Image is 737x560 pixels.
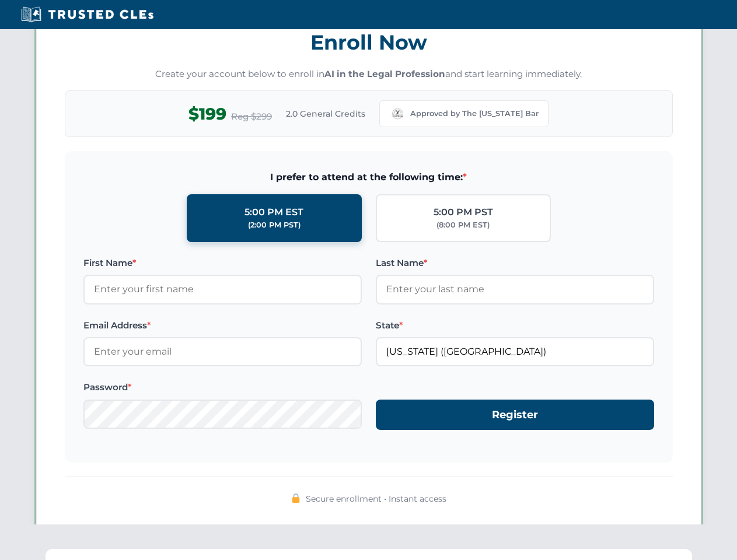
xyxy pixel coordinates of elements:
[231,110,272,124] span: Reg $299
[83,318,362,332] label: Email Address
[389,106,406,122] img: Missouri Bar
[376,318,654,332] label: State
[83,256,362,270] label: First Name
[83,380,362,394] label: Password
[410,108,539,120] span: Approved by The [US_STATE] Bar
[188,101,226,127] span: $199
[376,275,654,304] input: Enter your last name
[291,494,301,503] img: 🔒
[65,68,673,81] p: Create your account below to enroll in and start learning immediately.
[65,24,673,61] h3: Enroll Now
[83,170,654,185] span: I prefer to attend at the following time:
[376,256,654,270] label: Last Name
[244,205,303,220] div: 5:00 PM EST
[376,337,654,366] input: Missouri (MO)
[434,205,493,220] div: 5:00 PM PST
[248,219,301,231] div: (2:00 PM PST)
[436,219,490,231] div: (8:00 PM EST)
[83,337,362,366] input: Enter your email
[324,68,445,79] strong: AI in the Legal Profession
[18,6,157,23] img: Trusted CLEs
[286,107,365,120] span: 2.0 General Credits
[83,275,362,304] input: Enter your first name
[306,492,446,505] span: Secure enrollment • Instant access
[376,400,654,430] button: Register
